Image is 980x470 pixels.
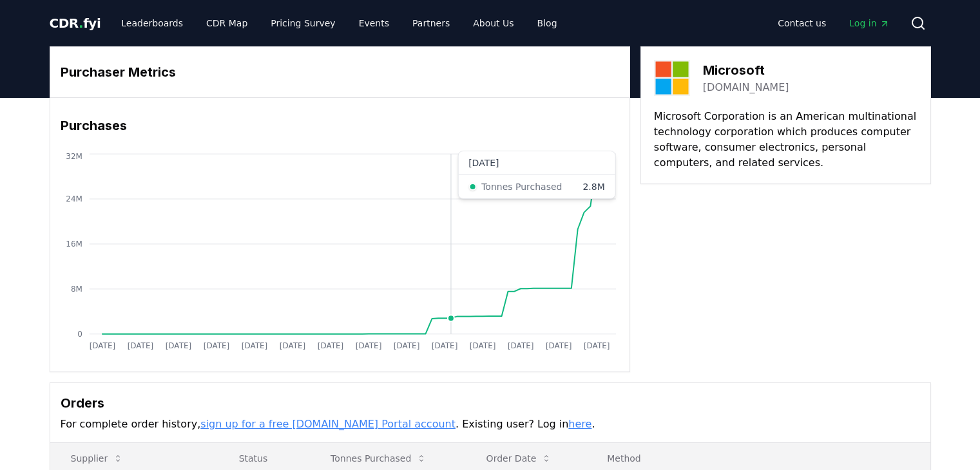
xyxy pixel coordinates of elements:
[584,341,610,350] tspan: [DATE]
[127,341,153,350] tspan: [DATE]
[527,12,568,35] a: Blog
[470,341,496,350] tspan: [DATE]
[229,452,300,465] p: Status
[50,15,101,31] span: CDR fyi
[546,341,572,350] tspan: [DATE]
[317,341,343,350] tspan: [DATE]
[260,12,345,35] a: Pricing Survey
[703,61,789,80] h3: Microsoft
[597,452,919,465] p: Method
[196,12,258,35] a: CDR Map
[241,341,267,350] tspan: [DATE]
[77,330,82,339] tspan: 0
[703,80,789,95] a: [DOMAIN_NAME]
[508,341,534,350] tspan: [DATE]
[203,341,229,350] tspan: [DATE]
[432,341,458,350] tspan: [DATE]
[355,341,381,350] tspan: [DATE]
[349,12,399,35] a: Events
[79,15,83,31] span: .
[402,12,460,35] a: Partners
[50,14,101,32] a: CDR.fyi
[463,12,524,35] a: About Us
[70,285,82,294] tspan: 8M
[165,341,191,350] tspan: [DATE]
[61,116,619,135] h3: Purchases
[61,62,619,82] h3: Purchaser Metrics
[279,341,305,350] tspan: [DATE]
[66,194,82,203] tspan: 24M
[394,341,420,350] tspan: [DATE]
[111,12,567,35] nav: Main
[200,418,456,430] a: sign up for a free [DOMAIN_NAME] Portal account
[568,418,591,430] a: here
[654,60,690,96] img: Microsoft-logo
[767,12,899,35] nav: Main
[839,12,899,35] a: Log in
[767,12,836,35] a: Contact us
[66,152,82,161] tspan: 32M
[61,417,920,432] p: For complete order history, . Existing user? Log in .
[111,12,193,35] a: Leaderboards
[89,341,115,350] tspan: [DATE]
[849,17,889,30] span: Log in
[66,240,82,249] tspan: 16M
[654,109,918,171] p: Microsoft Corporation is an American multinational technology corporation which produces computer...
[61,393,920,413] h3: Orders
